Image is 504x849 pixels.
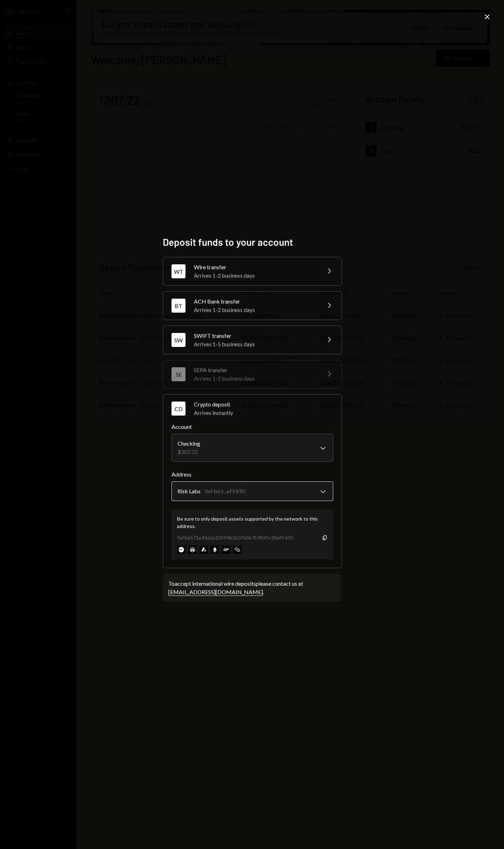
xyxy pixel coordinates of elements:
div: SEPA transfer [194,366,316,374]
img: polygon-mainnet [233,545,241,554]
a: [EMAIL_ADDRESS][DOMAIN_NAME] [168,589,263,596]
img: avalanche-mainnet [199,545,208,554]
label: Address [171,470,333,479]
button: BTACH Bank transferArrives 1-2 business days [163,292,342,320]
img: optimism-mainnet [222,545,230,554]
button: Address [171,481,333,501]
img: base-mainnet [177,545,185,554]
label: Account [171,423,333,431]
div: To accept international wire deposits please contact us at . [168,579,336,596]
button: WTWire transferArrives 1-2 business days [163,257,342,285]
div: Wire transfer [194,263,316,271]
img: arbitrum-mainnet [188,545,197,554]
div: Arrives 1-2 business days [194,306,316,314]
div: SWIFT transfer [194,332,316,340]
button: Account [171,434,333,462]
div: 0xFb6571e4362a1DF94b1b07a5b7E9B99c28eFF690 [177,534,293,541]
div: Arrives 1-2 business days [194,374,316,383]
h2: Deposit funds to your account [163,235,341,249]
button: CDCrypto depositArrives instantly [163,395,342,423]
div: CD [171,402,185,416]
div: Be sure to only deposit assets supported by the network to this address. [177,515,328,530]
div: WT [171,264,185,278]
img: ethereum-mainnet [211,545,219,554]
div: 0xFb65...eFF690 [205,487,245,495]
button: SWSWIFT transferArrives 1-5 business days [163,326,342,354]
div: Crypto deposit [194,400,333,409]
div: SE [171,367,185,381]
div: SW [171,333,185,347]
div: CDCrypto depositArrives instantly [171,423,333,559]
div: Arrives 1-5 business days [194,340,316,348]
div: ACH Bank transfer [194,297,316,306]
div: Arrives 1-2 business days [194,271,316,280]
button: SESEPA transferArrives 1-2 business days [163,360,342,388]
div: Arrives instantly [194,409,333,417]
div: BT [171,299,185,313]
